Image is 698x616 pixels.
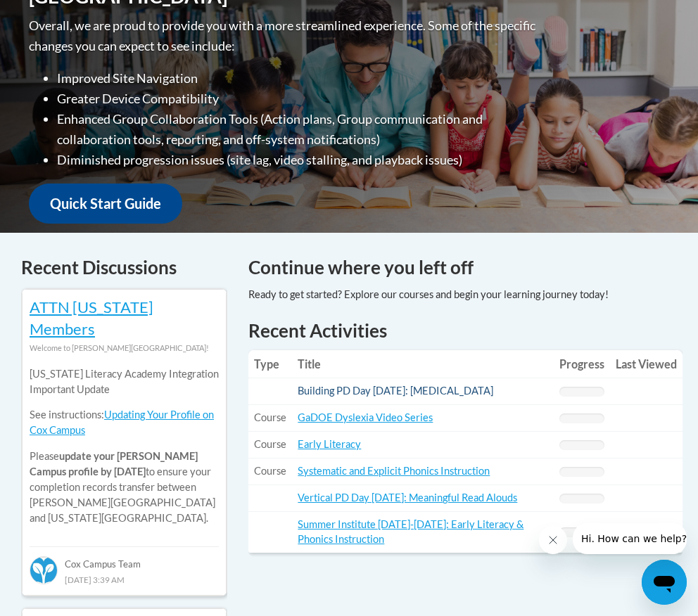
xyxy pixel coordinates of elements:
[248,254,683,281] h4: Continue where you left off
[30,356,219,537] div: Please to ensure your completion records transfer between [PERSON_NAME][GEOGRAPHIC_DATA] and [US_...
[30,556,58,584] img: Cox Campus Team
[573,523,687,554] iframe: Message from company
[254,438,286,450] span: Course
[298,438,361,450] a: Early Literacy
[30,572,219,587] div: [DATE] 3:39 AM
[298,411,433,423] a: GaDOE Dyslexia Video Series
[642,560,687,605] iframe: Button to launch messaging window
[254,465,286,477] span: Course
[292,350,554,378] th: Title
[30,450,198,477] b: update your [PERSON_NAME] Campus profile by [DATE]
[30,546,219,572] div: Cox Campus Team
[30,407,219,438] p: See instructions:
[57,109,539,150] li: Enhanced Group Collaboration Tools (Action plans, Group communication and collaboration tools, re...
[298,518,523,545] a: Summer Institute [DATE]-[DATE]: Early Literacy & Phonics Instruction
[30,409,214,436] a: Updating Your Profile on Cox Campus
[610,350,683,378] th: Last Viewed
[30,366,219,397] p: [US_STATE] Literacy Academy Integration Important Update
[539,526,567,554] iframe: Close message
[298,385,493,397] a: Building PD Day [DATE]: [MEDICAL_DATA]
[254,411,286,423] span: Course
[57,68,539,89] li: Improved Site Navigation
[21,254,227,281] h4: Recent Discussions
[298,465,490,477] a: Systematic and Explicit Phonics Instruction
[248,318,683,343] h1: Recent Activities
[29,15,539,56] p: Overall, we are proud to provide you with a more streamlined experience. Some of the specific cha...
[30,340,219,356] div: Welcome to [PERSON_NAME][GEOGRAPHIC_DATA]!
[298,492,517,503] a: Vertical PD Day [DATE]: Meaningful Read Alouds
[30,297,153,338] a: ATTN [US_STATE] Members
[554,350,610,378] th: Progress
[57,89,539,109] li: Greater Device Compatibility
[29,184,182,224] a: Quick Start Guide
[248,350,292,378] th: Type
[57,150,539,170] li: Diminished progression issues (site lag, video stalling, and playback issues)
